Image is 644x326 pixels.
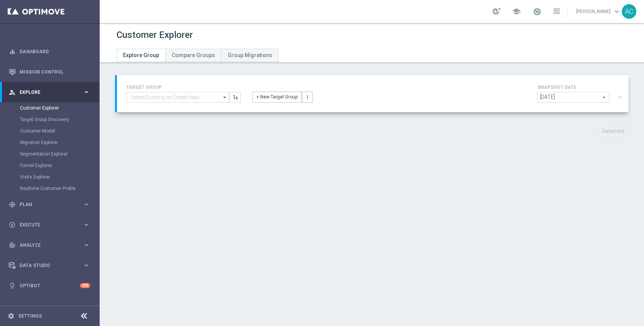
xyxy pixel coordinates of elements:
[123,52,159,58] span: Explore Group
[20,174,80,180] a: Visits Explorer
[9,242,83,249] div: Analyze
[83,201,90,208] i: keyboard_arrow_right
[8,242,90,248] button: track_changes Analyze keyboard_arrow_right
[20,243,83,247] span: Analyze
[20,125,99,137] div: Customer Model
[80,283,90,288] div: +10
[126,85,241,90] h4: TARGET GROUP
[20,62,90,82] a: Mission Control
[8,262,90,269] button: Data Studio keyboard_arrow_right
[83,262,90,269] i: keyboard_arrow_right
[8,89,90,95] button: person_search Explore keyboard_arrow_right
[9,275,90,296] div: Optibot
[20,275,80,296] a: Optibot
[9,89,16,96] i: person_search
[8,49,90,55] button: equalizer Dashboard
[302,92,313,102] button: more_vert
[9,221,83,228] div: Execute
[9,242,16,249] i: track_changes
[8,201,90,208] button: gps_fixed Plan keyboard_arrow_right
[8,313,15,319] i: settings
[20,263,83,268] span: Data Studio
[252,92,302,102] button: + New Target Group
[172,52,215,58] span: Compare Groups
[20,139,80,146] a: Migration Explorer
[598,124,629,139] button: Generate
[20,185,80,192] a: Realtime Customer Profile
[512,7,521,16] span: school
[575,6,622,17] a: [PERSON_NAME]keyboard_arrow_down
[8,69,90,75] button: Mission Control
[8,283,90,289] button: lightbulb Optibot +10
[20,160,99,171] div: Funnel Explorer
[20,41,90,62] a: Dashboard
[117,49,279,62] ul: Tabs
[8,222,90,228] button: play_circle_outline Execute keyboard_arrow_right
[126,92,229,103] input: Select Existing or Create New
[20,128,80,134] a: Customer Model
[20,223,83,227] span: Execute
[18,314,42,318] a: Settings
[537,85,626,90] h4: SNAPSHOT DATE
[20,183,99,194] div: Realtime Customer Profile
[20,137,99,148] div: Migration Explorer
[20,116,80,123] a: Target Group Discovery
[83,241,90,249] i: keyboard_arrow_right
[9,89,83,96] div: Explore
[9,201,16,208] i: gps_fixed
[9,62,90,82] div: Mission Control
[9,221,16,228] i: play_circle_outline
[622,4,636,19] div: AC
[228,52,272,58] span: Group Migrations
[83,221,90,228] i: keyboard_arrow_right
[221,92,229,102] i: arrow_drop_down
[20,148,99,160] div: Segmentation Explorer
[20,105,80,111] a: Customer Explorer
[20,151,80,157] a: Segmentation Explorer
[9,41,90,62] div: Dashboard
[20,114,99,125] div: Target Group Discovery
[126,83,619,105] div: TARGET GROUP arrow_drop_down + New Target Group more_vert SNAPSHOT DATE arrow_drop_down expand_more
[20,202,83,207] span: Plan
[20,162,80,169] a: Funnel Explorer
[613,7,621,16] span: keyboard_arrow_down
[83,88,90,96] i: keyboard_arrow_right
[9,282,16,289] i: lightbulb
[20,102,99,114] div: Customer Explorer
[20,171,99,183] div: Visits Explorer
[9,201,83,208] div: Plan
[117,29,193,41] h1: Customer Explorer
[9,262,83,269] div: Data Studio
[305,94,310,100] i: more_vert
[9,48,16,55] i: equalizer
[20,90,83,95] span: Explore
